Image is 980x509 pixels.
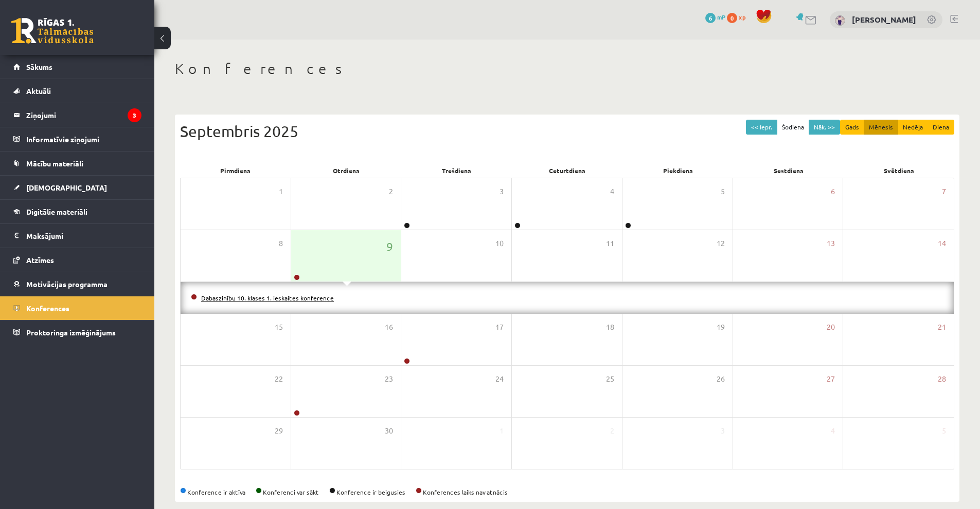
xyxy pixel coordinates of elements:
[13,272,141,296] a: Motivācijas programma
[705,13,716,23] span: 6
[26,207,87,216] span: Digitālie materiāli
[13,103,141,127] a: Ziņojumi3
[26,224,141,248] legend: Maksājumi
[13,79,141,103] a: Aktuāli
[727,13,751,21] a: 0 xp
[26,103,141,127] legend: Ziņojumi
[389,186,393,197] span: 2
[201,294,334,302] a: Dabaszinību 10. klases 1. ieskaites konference
[11,18,94,44] a: Rīgas 1. Tālmācības vidusskola
[746,120,777,135] button: << Iepr.
[942,186,946,197] span: 7
[386,238,393,255] span: 9
[495,238,504,249] span: 10
[739,13,745,21] span: xp
[610,425,614,437] span: 2
[852,14,916,25] a: [PERSON_NAME]
[717,322,725,333] span: 19
[13,321,141,344] a: Proktoringa izmēģinājums
[13,127,141,151] a: Informatīvie ziņojumi
[777,120,809,135] button: Šodiena
[291,163,401,178] div: Otrdiena
[13,200,141,223] a: Digitālie materiāli
[835,15,845,26] img: Aļona Girse
[928,120,954,135] button: Diena
[727,13,737,23] span: 0
[26,159,83,168] span: Mācību materiāli
[385,425,393,437] span: 30
[606,373,614,385] span: 25
[13,224,141,248] a: Maksājumi
[831,186,835,197] span: 6
[175,60,959,78] h1: Konferences
[827,373,835,385] span: 27
[864,120,898,135] button: Mēnesis
[26,328,116,337] span: Proktoringa izmēģinājums
[26,304,69,313] span: Konferences
[180,120,954,143] div: Septembris 2025
[809,120,840,135] button: Nāk. >>
[26,86,51,96] span: Aktuāli
[26,62,52,71] span: Sākums
[942,425,946,437] span: 5
[128,108,141,122] i: 3
[13,176,141,199] a: [DEMOGRAPHIC_DATA]
[938,238,946,249] span: 14
[606,322,614,333] span: 18
[13,152,141,175] a: Mācību materiāli
[13,248,141,272] a: Atzīmes
[180,487,954,497] div: Konference ir aktīva Konferenci var sākt Konference ir beigusies Konferences laiks nav atnācis
[279,238,283,249] span: 8
[938,322,946,333] span: 21
[26,183,107,192] span: [DEMOGRAPHIC_DATA]
[26,255,54,265] span: Atzīmes
[898,120,928,135] button: Nedēļa
[622,163,733,178] div: Piekdiena
[385,373,393,385] span: 23
[495,373,504,385] span: 24
[827,322,835,333] span: 20
[831,425,835,437] span: 4
[717,373,725,385] span: 26
[275,425,283,437] span: 29
[844,163,954,178] div: Svētdiena
[512,163,622,178] div: Ceturtdiena
[13,296,141,320] a: Konferences
[938,373,946,385] span: 28
[401,163,512,178] div: Trešdiena
[385,322,393,333] span: 16
[26,279,108,289] span: Motivācijas programma
[840,120,864,135] button: Gads
[733,163,844,178] div: Sestdiena
[279,186,283,197] span: 1
[500,425,504,437] span: 1
[275,373,283,385] span: 22
[500,186,504,197] span: 3
[705,13,725,21] a: 6 mP
[721,186,725,197] span: 5
[721,425,725,437] span: 3
[610,186,614,197] span: 4
[606,238,614,249] span: 11
[717,238,725,249] span: 12
[495,322,504,333] span: 17
[180,163,291,178] div: Pirmdiena
[13,55,141,79] a: Sākums
[827,238,835,249] span: 13
[717,13,725,21] span: mP
[275,322,283,333] span: 15
[26,127,141,151] legend: Informatīvie ziņojumi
